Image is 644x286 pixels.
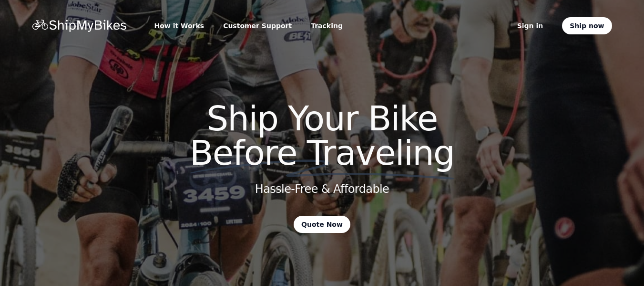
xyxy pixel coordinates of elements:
[190,133,454,173] span: Before Traveling
[604,248,634,276] iframe: chat widget
[513,19,547,32] a: Sign in
[294,216,350,233] a: Quote Now
[307,19,347,32] a: Tracking
[32,20,128,32] a: Home
[562,17,612,34] a: Ship now
[570,21,604,31] span: Ship now
[151,19,208,32] a: How it Works
[219,19,296,32] a: Customer Support
[109,101,536,170] h1: Ship Your Bike
[255,181,389,197] h2: Hassle-Free & Affordable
